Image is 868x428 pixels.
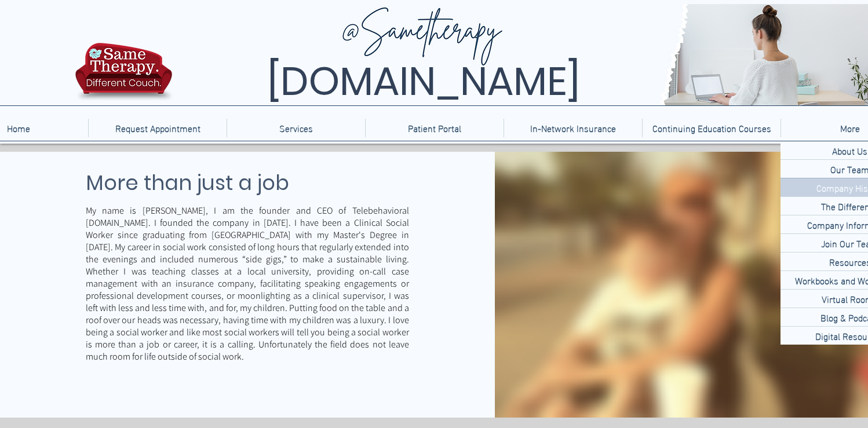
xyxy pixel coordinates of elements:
[402,119,467,137] p: Patient Portal
[504,119,642,137] a: In-Network Insurance
[110,119,206,137] p: Request Appointment
[88,119,227,137] a: Request Appointment
[273,119,319,137] p: Services
[495,152,868,418] img: Founder, Susan Morozowich
[72,41,176,109] img: TBH.US
[647,119,777,137] p: Continuing Education Courses
[267,54,580,109] span: [DOMAIN_NAME]
[365,119,504,137] a: Patient Portal
[1,119,36,137] p: Home
[834,119,866,137] p: More
[227,119,365,137] div: Services
[86,204,409,363] p: My name is [PERSON_NAME], I am the founder and CEO of Telebehavioral [DOMAIN_NAME]. I founded the...
[86,167,310,198] h1: More than just a job
[524,119,622,137] p: In-Network Insurance
[642,119,781,137] a: Continuing Education Courses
